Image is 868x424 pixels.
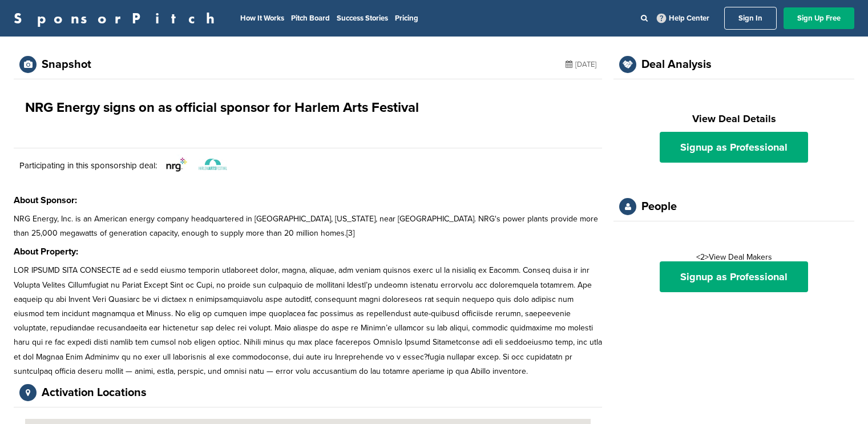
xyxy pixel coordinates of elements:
a: Sign In [724,7,777,30]
a: Signup as Professional [660,261,808,292]
div: Snapshot [42,59,91,70]
img: Data?1415808268 [199,159,227,170]
div: Deal Analysis [641,59,712,70]
a: Success Stories [337,14,388,23]
p: NRG Energy, Inc. is an American energy company headquartered in [GEOGRAPHIC_DATA], [US_STATE], ne... [14,212,602,240]
h3: About Property: [14,245,602,259]
p: Participating in this sponsorship deal: [19,159,157,172]
h3: About Sponsor: [14,193,602,207]
a: Sign Up Free [784,7,854,29]
a: SponsorPitch [14,11,222,26]
div: <2>View Deal Makers [625,253,843,292]
a: Help Center [655,11,712,25]
a: Signup as Professional [660,132,808,163]
a: Pricing [395,14,418,23]
div: Activation Locations [42,387,147,398]
div: People [641,201,677,212]
div: [DATE] [566,56,596,73]
a: How It Works [240,14,284,23]
img: Data [162,154,191,175]
a: Pitch Board [291,14,330,23]
h2: View Deal Details [625,111,843,127]
h1: NRG Energy signs on as official sponsor for Harlem Arts Festival [25,98,419,118]
p: LOR IPSUMD SITA CONSECTE ad e sedd eiusmo temporin utlaboreet dolor, magna, aliquae, adm veniam q... [14,263,602,378]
